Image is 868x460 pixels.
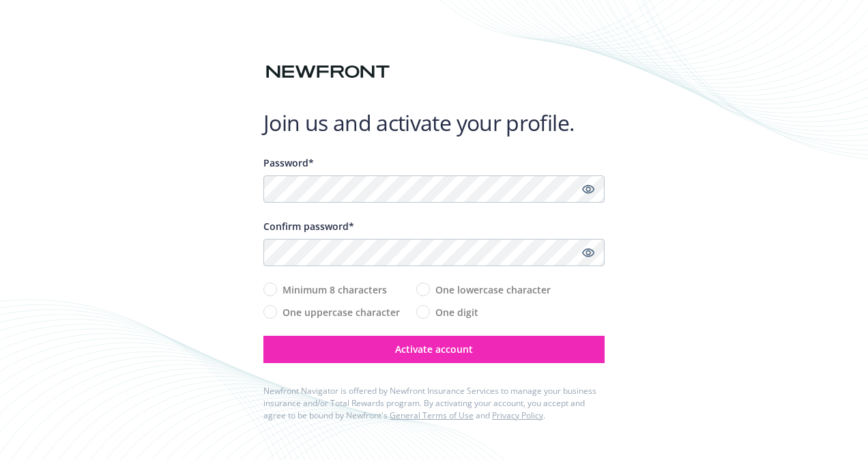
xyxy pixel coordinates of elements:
span: One uppercase character [283,305,400,319]
span: Password* [263,156,314,169]
input: Enter a unique password... [263,175,605,203]
a: General Terms of Use [390,409,474,421]
a: Privacy Policy [492,409,543,421]
h1: Join us and activate your profile. [263,109,605,136]
img: Newfront logo [263,60,392,84]
span: Confirm password* [263,220,354,233]
input: Confirm your unique password... [263,239,605,266]
span: Activate account [395,343,473,356]
button: Activate account [263,336,605,363]
span: One lowercase character [435,283,551,297]
div: Newfront Navigator is offered by Newfront Insurance Services to manage your business insurance an... [263,385,605,422]
span: Minimum 8 characters [283,283,387,297]
a: Show password [580,244,596,261]
span: One digit [435,305,478,319]
a: Show password [580,181,596,197]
